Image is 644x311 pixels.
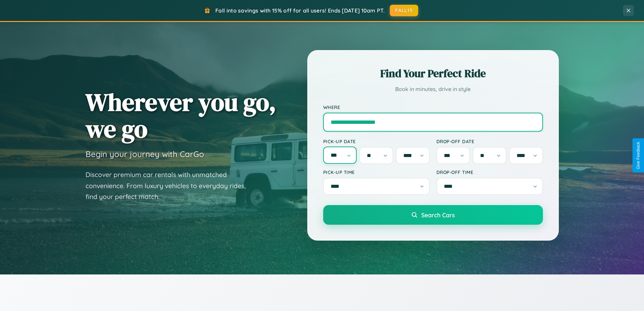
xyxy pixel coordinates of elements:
[323,104,543,110] label: Where
[323,205,543,225] button: Search Cars
[323,169,430,175] label: Pick-up Time
[215,7,385,14] span: Fall into savings with 15% off for all users! Ends [DATE] 10am PT.
[390,5,418,16] button: FALL15
[86,149,204,159] h3: Begin your journey with CarGo
[436,169,543,175] label: Drop-off Time
[323,66,543,81] h2: Find Your Perfect Ride
[421,211,455,219] span: Search Cars
[86,89,276,142] h1: Wherever you go, we go
[636,142,641,169] div: Give Feedback
[323,138,430,144] label: Pick-up Date
[323,84,543,94] p: Book in minutes, drive in style
[436,138,543,144] label: Drop-off Date
[86,169,255,202] p: Discover premium car rentals with unmatched convenience. From luxury vehicles to everyday rides, ...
